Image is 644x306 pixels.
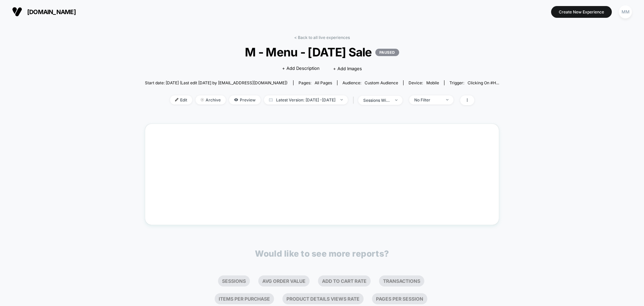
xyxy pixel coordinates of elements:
span: [DOMAIN_NAME] [27,8,76,15]
button: [DOMAIN_NAME] [10,6,78,17]
span: mobile [426,80,439,85]
div: Trigger: [449,80,499,85]
span: Clicking on #h... [468,80,499,85]
li: Product Details Views Rate [282,293,364,304]
p: Would like to see more reports? [255,249,389,259]
div: No Filter [414,97,441,102]
a: < Back to all live experiences [294,35,350,40]
span: Edit [170,95,192,104]
span: Preview [229,95,261,104]
span: | [351,95,358,105]
span: Latest Version: [DATE] - [DATE] [264,95,348,104]
img: end [201,98,204,101]
li: Sessions [218,275,250,287]
div: MM [619,5,632,18]
span: + Add Images [333,66,362,71]
button: Create New Experience [551,6,612,18]
li: Transactions [379,275,424,287]
div: sessions with impression [363,98,390,103]
span: Custom Audience [365,80,398,85]
div: Audience: [342,80,398,85]
img: edit [175,98,178,101]
img: end [446,99,448,100]
img: end [340,99,343,100]
span: Archive [196,95,226,104]
li: Avg Order Value [258,275,310,287]
li: Add To Cart Rate [318,275,371,287]
span: all pages [315,80,332,85]
li: Pages Per Session [372,293,427,304]
img: calendar [269,98,273,101]
li: Items Per Purchase [215,293,274,304]
img: Visually logo [12,7,22,17]
p: PAUSED [375,49,399,56]
span: Start date: [DATE] (Last edit [DATE] by [EMAIL_ADDRESS][DOMAIN_NAME]) [145,80,287,85]
span: + Add Description [282,65,320,72]
img: end [395,99,397,101]
div: Pages: [299,80,332,85]
button: MM [617,5,634,19]
span: M - Menu - [DATE] Sale [163,45,482,59]
span: Device: [403,80,444,85]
